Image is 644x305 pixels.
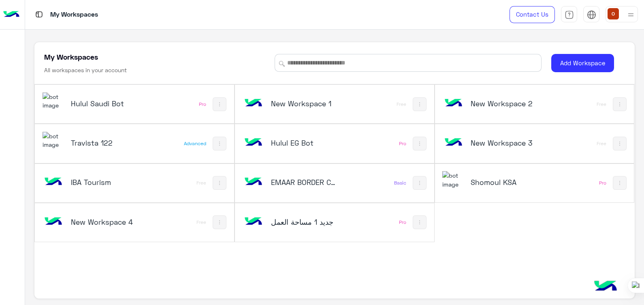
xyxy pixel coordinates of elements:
[271,217,337,227] h5: مساحة العمل‎ جديد 1
[199,101,206,107] div: Pro
[71,217,137,227] h5: New Workspace 4
[442,171,464,189] img: 110260793960483
[591,273,620,301] img: hulul-logo.png
[442,132,464,154] img: bot image
[196,219,206,226] div: Free
[608,8,619,19] img: userImage
[71,99,137,108] h5: Hulul Saudi Bot
[243,211,264,233] img: bot image
[587,10,596,19] img: tab
[397,101,406,107] div: Free
[597,140,606,147] div: Free
[271,99,337,108] h5: New Workspace 1
[626,10,636,20] img: profile
[184,140,206,147] div: Advanced
[271,138,337,148] h5: Hulul EG Bot
[34,9,44,19] img: tab
[399,219,406,226] div: Pro
[243,171,264,193] img: bot image
[565,10,574,19] img: tab
[442,92,464,114] img: bot image
[561,6,577,23] a: tab
[243,132,264,154] img: bot image
[510,6,555,23] a: Contact Us
[551,54,614,72] button: Add Workspace
[271,177,337,187] h5: EMAAR BORDER CONSULTING ENGINEER
[71,138,137,148] h5: Travista 122
[599,180,606,186] div: Pro
[43,171,64,193] img: bot image
[243,92,264,114] img: bot image
[44,66,127,74] h6: All workspaces in your account
[3,6,19,23] img: Logo
[71,177,137,187] h5: IBA Tourism
[43,92,64,110] img: 114004088273201
[471,99,537,108] h5: New Workspace 2
[50,9,98,20] p: My Workspaces
[43,211,64,233] img: bot image
[399,140,406,147] div: Pro
[44,52,98,62] h5: My Workspaces
[196,180,206,186] div: Free
[597,101,606,107] div: Free
[471,177,537,187] h5: Shomoul KSA
[43,132,64,149] img: 331018373420750
[471,138,537,148] h5: New Workspace 3
[394,180,406,186] div: Basic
